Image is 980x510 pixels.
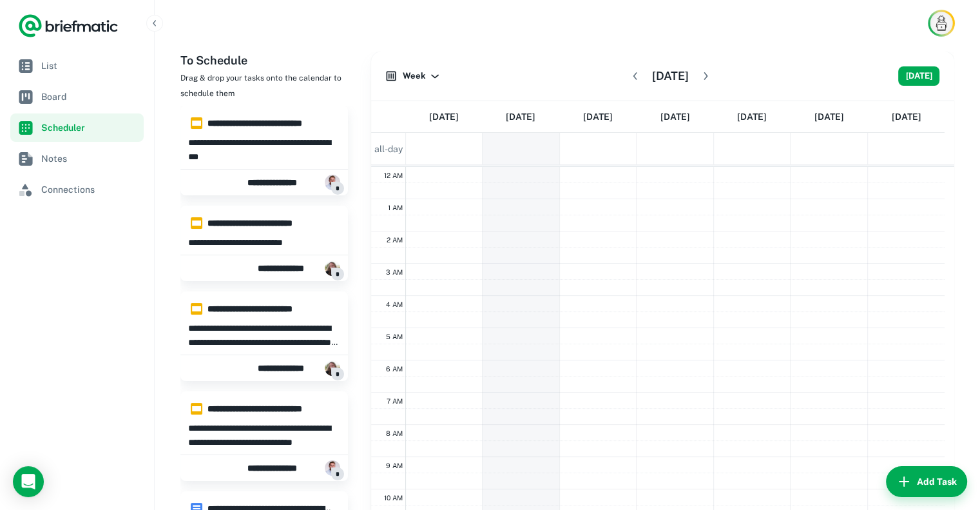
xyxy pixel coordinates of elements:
span: 1 AM [388,204,403,211]
span: Drag & drop your tasks onto the calendar to schedule them [180,74,341,98]
span: 4 AM [386,300,403,308]
span: 6 AM [386,365,403,373]
span: 5 AM [386,333,403,340]
img: ALV-UjUDlnjfsyXNg4kWxD3TagGiVNhj8qmYi0NRhG-KOmrSnC-d7hFI=s50-c-k-no [325,260,340,276]
img: vnd.google-apps.presentation.png [191,217,202,229]
div: Václav Mladěnka [247,170,340,195]
img: ALV-UjUGAjY8bhPpeCoLVhK8WbL7VLnSaNipCoc8XkBtRQxBhcxK6_eN=s50-c-k-no [325,175,340,190]
div: Milan Hrdlička [258,255,340,281]
a: Logo [18,13,119,39]
span: 7 AM [387,397,403,405]
button: Add Task [886,466,967,497]
span: 10 AM [384,494,403,502]
span: Notes [41,152,139,166]
a: Connections [10,175,144,204]
img: vnd.google-apps.presentation.png [191,403,202,415]
a: October 16, 2025 [660,101,689,132]
h6: To Schedule [180,52,361,70]
button: Account button [928,10,955,37]
button: Week [383,66,443,86]
a: Scheduler [10,113,144,142]
a: October 13, 2025 [429,101,459,132]
span: 3 AM [386,268,403,276]
a: October 14, 2025 [506,101,535,132]
span: 2 AM [387,236,403,244]
a: October 19, 2025 [891,101,921,132]
span: Board [41,90,139,104]
span: 12 AM [384,172,403,179]
img: Anežka Pejlová [930,12,952,34]
a: October 15, 2025 [583,101,613,132]
img: ALV-UjUDlnjfsyXNg4kWxD3TagGiVNhj8qmYi0NRhG-KOmrSnC-d7hFI=s50-c-k-no [325,360,340,376]
span: 9 AM [386,462,403,469]
span: List [41,59,139,73]
span: Scheduler [41,121,139,135]
span: 8 AM [386,429,403,437]
a: Board [10,83,144,111]
img: vnd.google-apps.presentation.png [191,117,202,129]
span: all-day [372,142,405,156]
a: Notes [10,144,144,173]
div: Milan Hrdlička [258,355,340,381]
a: October 18, 2025 [814,101,844,132]
a: List [10,52,144,80]
div: Open Intercom Messenger [13,466,44,497]
button: [DATE] [898,66,939,86]
img: vnd.google-apps.presentation.png [191,303,202,315]
span: Connections [41,182,139,197]
img: ALV-UjUGAjY8bhPpeCoLVhK8WbL7VLnSaNipCoc8XkBtRQxBhcxK6_eN=s50-c-k-no [325,460,340,476]
div: Václav Mladěnka [247,455,340,481]
a: October 17, 2025 [737,101,767,132]
h6: [DATE] [652,67,689,85]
